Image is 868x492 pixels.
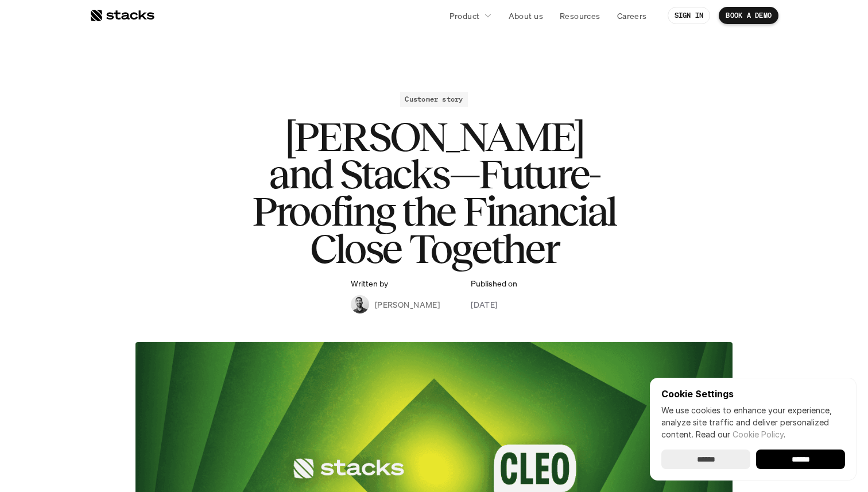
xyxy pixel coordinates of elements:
[726,11,772,20] p: BOOK A DEMO
[661,404,845,440] p: We use cookies to enhance your experience, analyze site traffic and deliver personalized content.
[696,429,785,439] span: Read our .
[135,219,186,227] a: Privacy Policy
[471,279,517,289] p: Published on
[375,299,440,311] p: [PERSON_NAME]
[449,10,480,22] p: Product
[502,5,550,26] a: About us
[560,10,600,22] p: Resources
[471,299,498,311] p: [DATE]
[351,279,388,289] p: Written by
[675,11,704,20] p: SIGN IN
[668,7,711,24] a: SIGN IN
[719,7,778,24] a: BOOK A DEMO
[661,389,845,398] p: Cookie Settings
[553,5,607,26] a: Resources
[733,429,784,439] a: Cookie Policy
[405,95,463,103] h2: Customer story
[204,118,664,267] h1: [PERSON_NAME] and Stacks—Future-Proofing the Financial Close Together
[509,10,543,22] p: About us
[617,10,647,22] p: Careers
[610,5,654,26] a: Careers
